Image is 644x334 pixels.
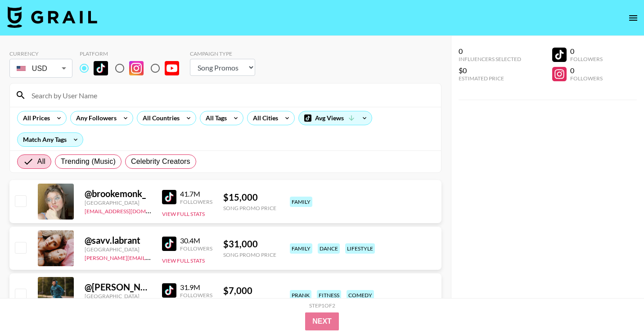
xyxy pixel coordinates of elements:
[345,243,375,254] div: lifestyle
[7,6,97,28] img: Grail Talent
[624,9,642,27] button: open drawer
[80,50,186,57] div: Platform
[180,292,212,299] div: Followers
[299,111,372,125] div: Avg Views
[570,56,603,62] div: Followers
[599,289,633,323] iframe: Drift Widget Chat Controller
[459,47,521,56] div: 0
[85,235,151,246] div: @ savv.labrant
[85,253,218,261] a: [PERSON_NAME][EMAIL_ADDRESS][DOMAIN_NAME]
[85,206,175,215] a: [EMAIL_ADDRESS][DOMAIN_NAME]
[180,236,212,245] div: 30.4M
[459,75,521,82] div: Estimated Price
[223,205,276,211] div: Song Promo Price
[162,211,205,217] button: View Full Stats
[180,198,212,205] div: Followers
[570,66,603,75] div: 0
[85,293,151,299] div: [GEOGRAPHIC_DATA]
[71,111,118,125] div: Any Followers
[9,50,72,57] div: Currency
[223,285,276,296] div: $ 7,000
[61,156,116,167] span: Trending (Music)
[129,61,144,75] img: Instagram
[248,111,280,125] div: All Cities
[37,156,45,167] span: All
[180,245,212,252] div: Followers
[309,302,335,309] div: Step 1 of 2
[94,61,108,75] img: TikTok
[223,251,276,258] div: Song Promo Price
[131,156,190,167] span: Celebrity Creators
[318,243,340,254] div: dance
[305,312,339,330] button: Next
[85,199,151,206] div: [GEOGRAPHIC_DATA]
[290,243,312,254] div: family
[85,188,151,199] div: @ brookemonk_
[137,111,181,125] div: All Countries
[165,61,179,75] img: YouTube
[18,133,83,146] div: Match Any Tags
[290,290,311,300] div: prank
[459,66,521,75] div: $0
[26,88,436,102] input: Search by User Name
[162,237,176,251] img: TikTok
[459,56,521,62] div: Influencers Selected
[162,283,176,298] img: TikTok
[223,238,276,250] div: $ 31,000
[570,75,603,82] div: Followers
[223,192,276,203] div: $ 15,000
[190,50,255,57] div: Campaign Type
[180,283,212,292] div: 31.9M
[11,61,71,76] div: USD
[18,111,52,125] div: All Prices
[200,111,229,125] div: All Tags
[570,47,603,56] div: 0
[162,190,176,204] img: TikTok
[85,246,151,253] div: [GEOGRAPHIC_DATA]
[162,257,205,264] button: View Full Stats
[85,281,151,293] div: @ [PERSON_NAME].[PERSON_NAME]
[347,290,374,300] div: comedy
[290,197,312,207] div: family
[180,189,212,198] div: 41.7M
[317,290,341,300] div: fitness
